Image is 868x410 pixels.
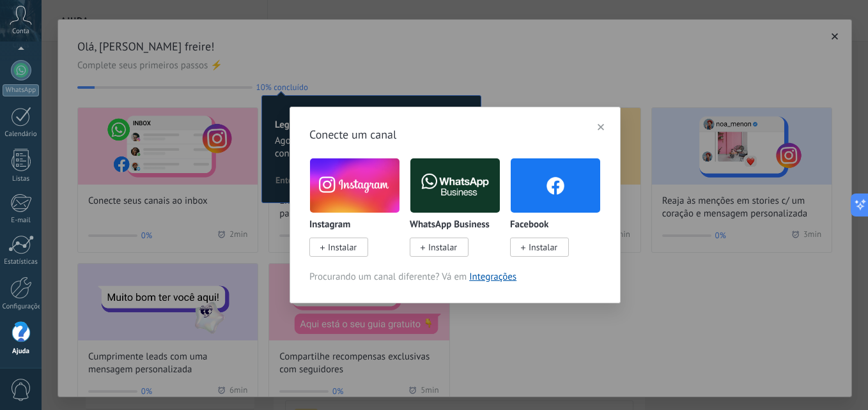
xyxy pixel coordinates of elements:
p: Instagram [309,220,350,231]
div: Instagram [309,158,410,271]
span: Instalar [529,241,557,253]
span: Procurando um canal diferente? Vá em [309,271,601,284]
p: Facebook [510,220,548,231]
h3: Conecte um canal [309,126,601,142]
div: Configurações [3,303,40,311]
a: Integrações [469,271,516,283]
div: WhatsApp [3,84,39,96]
div: Facebook [510,158,601,271]
div: WhatsApp Business [410,158,510,271]
img: logo_main.png [410,155,500,216]
span: Instalar [328,241,357,253]
div: Calendário [3,130,40,139]
div: Estatísticas [3,258,40,266]
span: Conta [12,27,29,36]
p: WhatsApp Business [410,220,490,231]
div: Ajuda [3,347,40,356]
div: E-mail [3,216,40,225]
img: facebook.png [511,155,600,216]
span: Instalar [428,241,457,253]
div: Listas [3,175,40,183]
img: instagram.png [310,155,399,216]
